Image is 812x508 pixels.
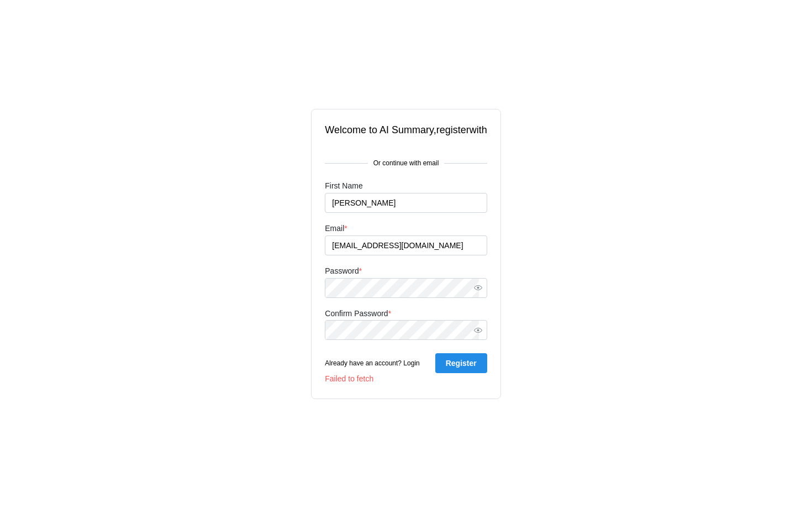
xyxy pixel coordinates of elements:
[325,223,347,235] label: Email
[325,123,487,138] div: Welcome to AI Summary, register with
[325,193,487,213] input: Your First Name
[325,235,487,255] input: hello@email.com
[325,308,391,320] label: Confirm Password
[325,180,362,192] label: First Name
[435,353,487,373] button: Register
[325,373,487,385] div: Failed to fetch
[325,265,362,277] label: Password
[446,354,477,373] span: Register
[325,358,419,369] button: Already have an account? Login
[325,158,487,169] div: Or continue with email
